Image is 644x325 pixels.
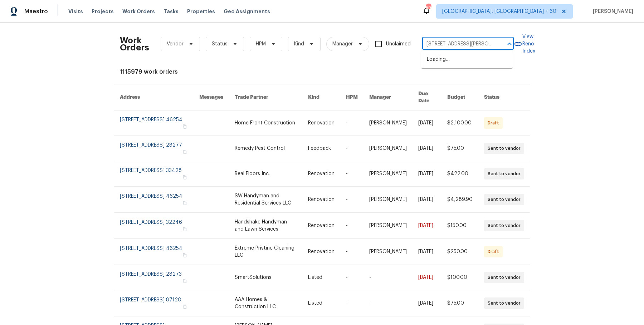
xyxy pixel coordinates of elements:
td: - [340,161,364,187]
span: Kind [294,40,304,48]
button: Copy Address [181,149,188,155]
span: Maestro [24,8,48,15]
th: HPM [340,84,364,110]
td: [PERSON_NAME] [364,136,413,161]
td: Renovation [302,110,340,136]
span: [PERSON_NAME] [590,8,633,15]
div: 1115979 work orders [120,68,524,75]
button: Copy Address [181,304,188,310]
th: Kind [302,84,340,110]
td: - [340,213,364,239]
td: AAA Homes & Construction LLC [229,290,302,316]
span: Manager [332,40,353,48]
span: Properties [187,8,215,15]
button: Close [504,39,514,49]
span: [GEOGRAPHIC_DATA], [GEOGRAPHIC_DATA] + 60 [442,8,556,15]
th: Address [114,84,194,110]
span: Status [212,40,228,48]
th: Status [478,84,530,110]
span: Vendor [167,40,184,48]
td: [PERSON_NAME] [364,239,413,265]
td: Feedback [302,136,340,161]
td: Handshake Handyman and Lawn Services [229,213,302,239]
td: Renovation [302,161,340,187]
td: Listed [302,290,340,316]
button: Copy Address [181,226,188,232]
td: Remedy Pest Control [229,136,302,161]
td: SmartSolutions [229,265,302,290]
span: Projects [92,8,114,15]
td: Listed [302,265,340,290]
td: [PERSON_NAME] [364,187,413,213]
td: Renovation [302,213,340,239]
button: Copy Address [181,278,188,284]
td: Extreme Pristine Cleaning LLC [229,239,302,265]
th: Trade Partner [229,84,302,110]
td: - [340,265,364,290]
td: - [340,239,364,265]
td: Home Front Construction [229,110,302,136]
td: Renovation [302,239,340,265]
h2: Work Orders [120,37,149,51]
td: - [364,290,413,316]
th: Budget [441,84,478,110]
div: Loading… [421,51,513,68]
span: HPM [256,40,266,48]
span: Geo Assignments [224,8,270,15]
td: Real Floors Inc. [229,161,302,187]
button: Copy Address [181,123,188,130]
th: Manager [364,84,413,110]
td: SW Handyman and Residential Services LLC [229,187,302,213]
td: - [340,110,364,136]
div: 597 [426,4,431,11]
th: Messages [194,84,229,110]
span: Tasks [164,9,179,14]
a: View Reno Index [514,33,535,55]
td: [PERSON_NAME] [364,161,413,187]
td: [PERSON_NAME] [364,110,413,136]
td: - [340,136,364,161]
input: Enter in an address [422,39,494,50]
span: Visits [68,8,83,15]
td: - [340,187,364,213]
th: Due Date [413,84,441,110]
button: Copy Address [181,200,188,206]
td: [PERSON_NAME] [364,213,413,239]
button: Copy Address [181,174,188,181]
span: Unclaimed [386,40,411,48]
td: - [364,265,413,290]
td: Renovation [302,187,340,213]
span: Work Orders [122,8,155,15]
button: Copy Address [181,252,188,258]
td: - [340,290,364,316]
